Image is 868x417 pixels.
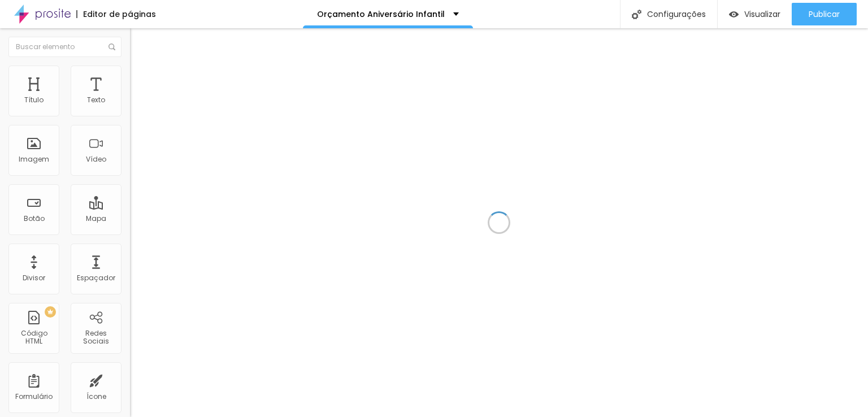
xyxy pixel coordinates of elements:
font: Orçamento Aniversário Infantil [317,8,445,20]
font: Ícone [86,392,106,401]
font: Imagem [19,154,49,164]
img: Ícone [632,10,641,19]
font: Vídeo [86,154,106,164]
font: Código HTML [21,328,47,346]
img: Ícone [108,44,115,50]
font: Redes Sociais [83,328,109,346]
font: Visualizar [744,8,780,20]
font: Botão [24,214,45,223]
button: Publicar [792,3,857,25]
font: Texto [87,95,105,105]
font: Espaçador [77,273,115,283]
font: Formulário [15,392,53,401]
font: Publicar [809,8,840,20]
font: Mapa [86,214,106,223]
font: Divisor [23,273,45,283]
font: Editor de páginas [83,8,156,20]
button: Visualizar [718,3,792,25]
input: Buscar elemento [8,37,121,57]
font: Configurações [647,8,706,20]
font: Título [24,95,44,105]
img: view-1.svg [729,10,739,19]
